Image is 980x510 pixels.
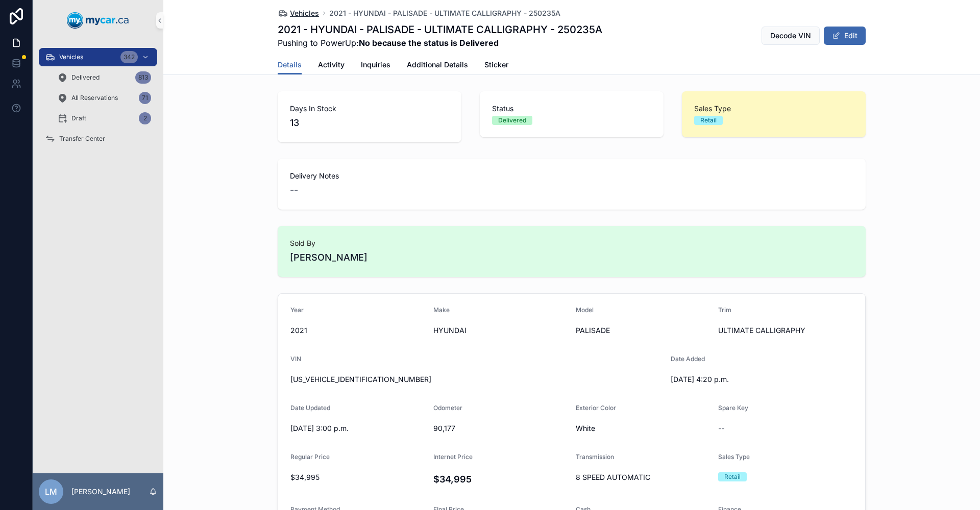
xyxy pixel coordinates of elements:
a: Delivered813 [51,68,157,87]
span: $34,995 [290,472,425,482]
div: 2 [139,112,151,124]
span: -- [718,423,724,433]
span: Days In Stock [290,104,449,114]
div: 813 [135,71,151,84]
span: [PERSON_NAME] [290,250,367,265]
span: Sticker [484,60,508,70]
span: Sales Type [694,104,853,114]
span: Year [290,306,304,314]
span: Activity [318,60,345,70]
span: 13 [290,116,449,130]
span: Odometer [433,404,462,412]
span: Date Updated [290,404,330,412]
span: Vehicles [59,53,83,61]
span: Status [492,104,651,114]
span: ULTIMATE CALLIGRAPHY [718,325,853,336]
a: 2021 - HYUNDAI - PALISADE - ULTIMATE CALLIGRAPHY - 250235A [329,8,560,18]
span: Details [278,60,302,70]
span: 8 SPEED AUTOMATIC [576,472,710,482]
span: HYUNDAI [433,325,568,336]
a: All Reservations71 [51,89,157,107]
span: 2021 [290,325,425,336]
div: Retail [724,472,741,481]
span: Trim [718,306,731,314]
button: Edit [824,27,866,45]
div: scrollable content [33,41,163,161]
button: Decode VIN [762,27,820,45]
span: [DATE] 3:00 p.m. [290,423,425,433]
div: Retail [700,116,717,125]
a: Vehicles342 [39,48,157,66]
span: LM [45,486,57,498]
a: Sticker [484,56,508,76]
span: All Reservations [71,94,118,102]
span: [US_VEHICLE_IDENTIFICATION_NUMBER] [290,374,663,385]
img: App logo [67,12,129,29]
span: Internet Price [433,453,473,461]
a: Transfer Center [39,130,157,148]
span: Exterior Color [576,404,616,412]
a: Draft2 [51,109,157,127]
span: Vehicles [290,8,319,18]
span: Model [576,306,594,314]
span: Sold By [290,238,853,248]
span: Transmission [576,453,614,461]
span: Make [433,306,450,314]
a: Additional Details [407,56,468,76]
span: Transfer Center [59,135,105,143]
span: Inquiries [361,60,390,70]
span: 90,177 [433,423,568,433]
span: PALISADE [576,325,710,336]
span: Spare Key [718,404,748,412]
strong: No because the status is Delivered [359,38,499,48]
span: [DATE] 4:20 p.m. [671,374,805,385]
a: Activity [318,56,345,76]
div: Delivered [498,116,526,125]
span: -- [290,183,298,197]
h1: 2021 - HYUNDAI - PALISADE - ULTIMATE CALLIGRAPHY - 250235A [278,22,602,37]
a: Inquiries [361,56,390,76]
p: [PERSON_NAME] [71,487,130,497]
h4: $34,995 [433,472,568,486]
span: White [576,423,710,433]
span: Regular Price [290,453,330,461]
div: 71 [139,92,151,104]
span: Sales Type [718,453,750,461]
span: Draft [71,114,86,122]
span: Date Added [671,355,705,363]
span: Decode VIN [770,31,811,41]
span: Pushing to PowerUp: [278,37,602,49]
a: Details [278,56,302,75]
span: Additional Details [407,60,468,70]
span: VIN [290,355,301,363]
a: Vehicles [278,8,319,18]
span: Delivered [71,73,100,82]
span: Delivery Notes [290,171,853,181]
div: 342 [120,51,138,63]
